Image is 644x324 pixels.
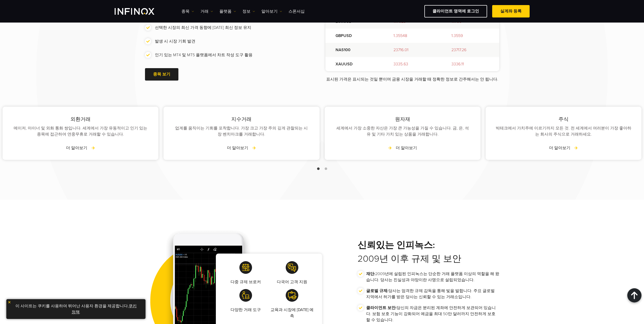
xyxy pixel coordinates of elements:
[270,307,314,319] p: 교육과 시장에 [DATE] 예측
[145,68,178,81] a: 종목 보기
[335,116,470,123] p: 원자재
[181,8,194,14] a: 종목
[227,145,256,151] a: 더 알아보기
[13,125,148,137] p: 메이저, 마이너 및 외화 통화 쌍입니다. 세계에서 가장 유동적이고 인기 있는 종목에 접근하여 연중무휴로 거래할 수 있습니다.
[335,125,470,137] p: 세계에서 가장 소중한 자산은 가장 큰 가능성을 가질 수 있습니다. 금, 은, 석유 및 기타 가치 있는 상품을 거래합니다.
[366,288,388,293] strong: 글로벌 규제:
[145,25,305,31] li: 선택한 시장의 최신 가격 동향에 [DATE] 최신 정보 유지
[261,8,282,14] a: 알아보기
[441,57,499,71] td: 3336.11
[383,57,441,71] td: 3335.63
[366,305,499,323] p: 당신의 자금은 분리된 계좌에 안전하게 보관되어 있습니다. 보험 보호 기능이 강화되어 예금을 최대 50만 달러까지 안전하게 보호할 수 있습니다.
[358,240,499,251] strong: 신뢰있는 인피녹스:
[200,8,213,14] a: 거래
[277,279,307,285] p: 다국어 고객 지원
[366,271,375,276] strong: 재단:
[325,57,383,71] td: XAUUSD
[231,279,261,285] p: 다중 규제 브로커
[441,43,499,57] td: 23717.26
[325,43,383,57] td: NAS100
[325,167,327,170] span: Go to slide 2
[317,167,320,170] span: Go to slide 1
[174,116,309,123] p: 지수거래
[496,116,631,123] p: 주식
[441,29,499,43] td: 1.3559
[288,8,305,14] a: 스폰서십
[549,145,578,151] a: 더 알아보기
[242,8,255,14] a: 정보
[366,271,499,283] p: 2009년에 설립된 인피녹스는 단순한 거래 플랫폼 이상의 역할을 해 왔습니다. 당사는 진실성과 야망이란 사명으로 설립되었습니다.
[325,29,383,43] td: GBPUSD
[66,145,95,151] a: 더 알아보기
[496,125,631,137] p: 빅테크에서 가치주에 이르기까지 모든 것. 전 세계에서 여러분이 가장 좋아하는 회사의 주식으로 거래하세요.
[492,5,530,17] a: 실계좌 등록
[231,307,261,313] p: 다양한 거래 도구
[8,300,11,304] img: yellow close icon
[219,8,236,14] a: 플랫폼
[174,125,309,137] p: 업계를 움직이는 기회를 포착합니다. 가장 크고 가장 주의 깊게 관찰되는 시장 벤치마크를 거래합니다.
[388,145,417,151] a: 더 알아보기
[383,43,441,57] td: 23716.01
[325,76,499,82] p: 표시된 가격은 표시되는 것일 뿐이며 금융 시장을 거래할 때 정확한 정보로 간주해서는 안 됩니다.
[13,116,148,123] p: 외환거래
[366,288,499,300] p: 당사는 엄격한 규제 감독을 통해 빛을 발합니다. 주요 글로벌 지역에서 허가를 받은 당사는 신뢰할 수 있는 거래소입니다.
[9,302,143,316] p: 이 사이트는 쿠키를 사용하여 뛰어난 사용자 환경을 제공합니다. .
[358,240,499,264] h2: 2009년 이후 규제 및 보안
[366,305,397,310] strong: 클라이언트 보안:
[145,52,305,58] li: 인기 있는 MT4 및 MT5 플랫폼에서 차트 작성 도구 활용
[145,38,305,44] li: 발생 시 시장 기회 발견
[383,29,441,43] td: 1.35548
[115,8,166,15] a: INFINOX Logo
[424,5,487,17] a: 클라이언트 영역에 로그인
